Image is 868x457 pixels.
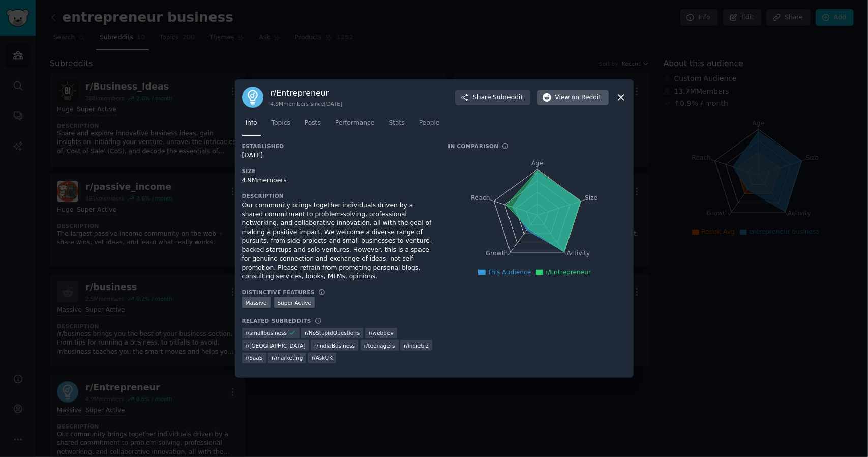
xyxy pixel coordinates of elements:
span: Subreddit [493,93,523,102]
span: r/ [GEOGRAPHIC_DATA] [246,342,306,349]
a: People [415,115,443,136]
div: 4.9M members since [DATE] [271,100,343,107]
button: Viewon Reddit [537,90,609,106]
h3: Size [242,167,434,175]
span: Topics [272,119,290,128]
a: Performance [332,115,378,136]
span: r/ SaaS [246,354,263,361]
span: r/ webdev [369,329,394,336]
tspan: Reach [471,194,490,202]
span: View [555,93,602,102]
div: [DATE] [242,151,434,160]
a: Info [242,115,261,136]
tspan: Activity [566,250,590,258]
div: Our community brings together individuals driven by a shared commitment to problem-solving, profe... [242,201,434,281]
span: r/ IndiaBusiness [314,342,355,349]
a: Topics [268,115,294,136]
span: This Audience [488,269,531,276]
div: 4.9M members [242,176,434,185]
tspan: Age [531,160,544,167]
span: r/ teenagers [364,342,395,349]
span: Info [246,119,257,128]
h3: Related Subreddits [242,317,311,324]
span: People [419,119,440,128]
span: Posts [305,119,321,128]
span: Share [473,93,523,102]
tspan: Growth [486,250,508,258]
button: ShareSubreddit [455,90,530,106]
span: Performance [335,119,375,128]
span: r/ marketing [272,354,303,361]
h3: In Comparison [448,142,499,150]
div: Super Active [274,297,315,308]
a: Stats [385,115,408,136]
a: Posts [301,115,324,136]
div: Massive [242,297,271,308]
img: Entrepreneur [242,87,263,108]
span: r/Entrepreneur [545,269,591,276]
span: on Reddit [572,93,601,102]
tspan: Size [585,194,597,202]
span: r/ AskUK [312,354,333,361]
h3: Description [242,192,434,199]
span: r/ smallbusiness [246,329,287,336]
h3: r/ Entrepreneur [271,88,343,98]
span: r/ NoStupidQuestions [305,329,360,336]
span: Stats [389,119,405,128]
h3: Distinctive Features [242,289,315,296]
span: r/ indiebiz [404,342,429,349]
h3: Established [242,142,434,150]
